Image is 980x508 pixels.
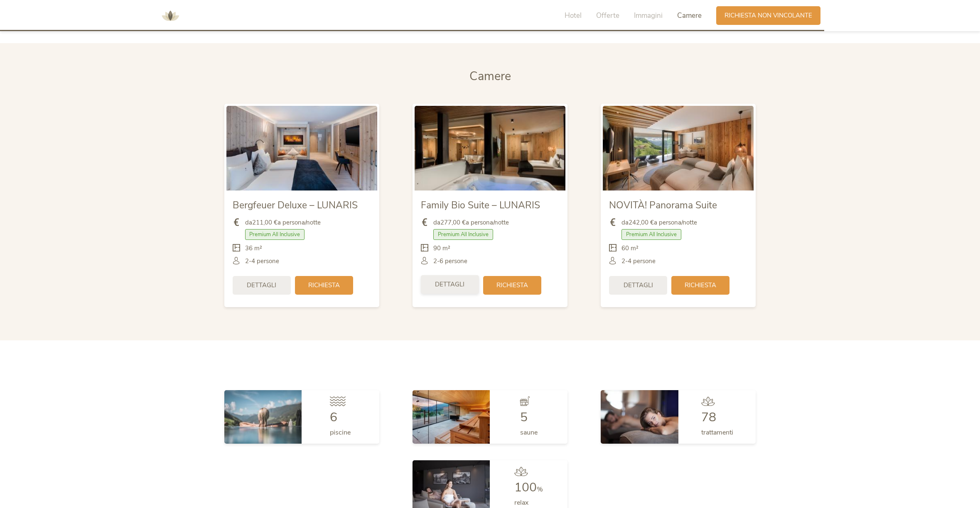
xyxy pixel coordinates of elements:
span: 2-6 persone [433,257,467,266]
b: 242,00 € [629,218,654,227]
span: Richiesta non vincolante [725,11,812,20]
span: trattamenti [701,428,733,437]
span: piscine [330,428,351,437]
span: Premium All Inclusive [433,229,493,240]
span: 78 [701,409,716,426]
span: NOVITÀ! Panorama Suite [609,199,717,212]
span: Bergfeuer Deluxe – LUNARIS [233,199,358,212]
span: Dettagli [435,280,464,289]
span: 2-4 persone [621,257,656,266]
img: Bergfeuer Deluxe – LUNARIS [226,106,377,190]
span: Family Bio Suite – LUNARIS [421,199,540,212]
span: Premium All Inclusive [245,229,305,240]
img: NOVITÀ! Panorama Suite [603,106,754,190]
span: Premium All Inclusive [621,229,681,240]
span: % [537,485,543,494]
span: da a persona/notte [433,218,509,227]
span: 5 [520,409,528,426]
span: 6 [330,409,337,426]
span: Richiesta [685,281,716,290]
b: 277,00 € [440,218,466,227]
span: Dettagli [247,281,276,290]
span: 100 [514,479,537,496]
span: 90 m² [433,244,450,253]
span: Camere [469,68,511,84]
span: Dettagli [624,281,653,290]
span: relax [514,498,528,507]
span: da a persona/notte [621,218,697,227]
img: Family Bio Suite – LUNARIS [415,106,565,190]
img: AMONTI & LUNARIS Wellnessresort [158,3,183,28]
span: da a persona/notte [245,218,321,227]
span: Richiesta [308,281,340,290]
a: AMONTI & LUNARIS Wellnessresort [158,12,183,18]
b: 211,00 € [252,218,278,227]
span: 2-4 persone [245,257,279,266]
span: Offerte [596,11,619,20]
span: Immagini [634,11,663,20]
span: saune [520,428,538,437]
span: Richiesta [496,281,528,290]
span: 60 m² [621,244,639,253]
span: 36 m² [245,244,262,253]
span: Hotel [565,11,582,20]
span: Camere [677,11,702,20]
